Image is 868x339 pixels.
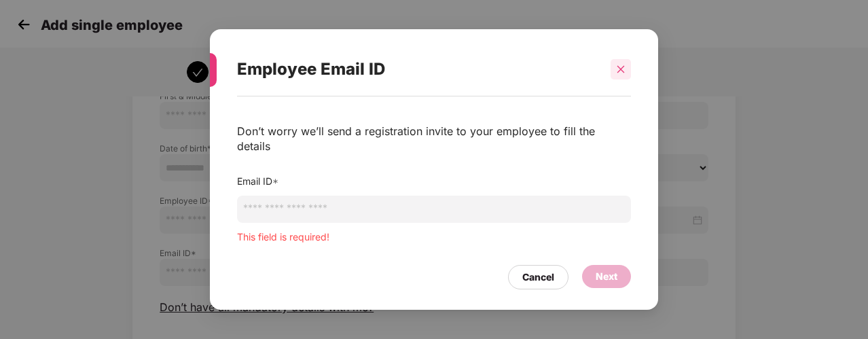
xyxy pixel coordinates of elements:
label: Email ID [237,175,278,187]
span: This field is required! [237,231,329,243]
div: Don’t worry we’ll send a registration invite to your employee to fill the details [237,124,631,154]
div: Cancel [522,270,554,285]
div: Employee Email ID [237,43,598,96]
span: close [616,65,626,74]
div: Next [596,269,617,284]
